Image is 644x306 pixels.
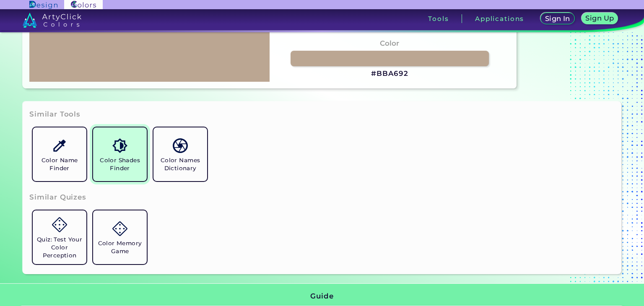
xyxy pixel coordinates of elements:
[586,15,613,21] h5: Sign Up
[29,109,80,119] h3: Similar Tools
[52,138,67,153] img: icon_color_name_finder.svg
[29,192,86,202] h3: Similar Quizes
[157,156,204,172] h5: Color Names Dictionary
[150,124,210,184] a: Color Names Dictionary
[96,239,143,255] h5: Color Memory Game
[29,1,57,9] img: ArtyClick Design logo
[23,13,82,28] img: logo_artyclick_colors_white.svg
[428,16,449,22] h3: Tools
[29,124,90,184] a: Color Name Finder
[380,37,399,49] h4: Color
[36,156,83,172] h5: Color Name Finder
[90,124,150,184] a: Color Shades Finder
[36,236,83,259] h5: Quiz: Test Your Color Perception
[475,16,524,22] h3: Applications
[545,15,570,22] h5: Sign In
[52,217,67,232] img: icon_game.svg
[29,207,90,267] a: Quiz: Test Your Color Perception
[96,156,143,172] h5: Color Shades Finder
[173,138,187,153] img: icon_color_names_dictionary.svg
[112,138,127,153] img: icon_color_shades.svg
[541,13,574,24] a: Sign In
[112,221,127,236] img: icon_game.svg
[90,207,150,267] a: Color Memory Game
[371,69,408,79] h3: #BBA692
[310,291,333,301] h3: Guide
[582,13,618,24] a: Sign Up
